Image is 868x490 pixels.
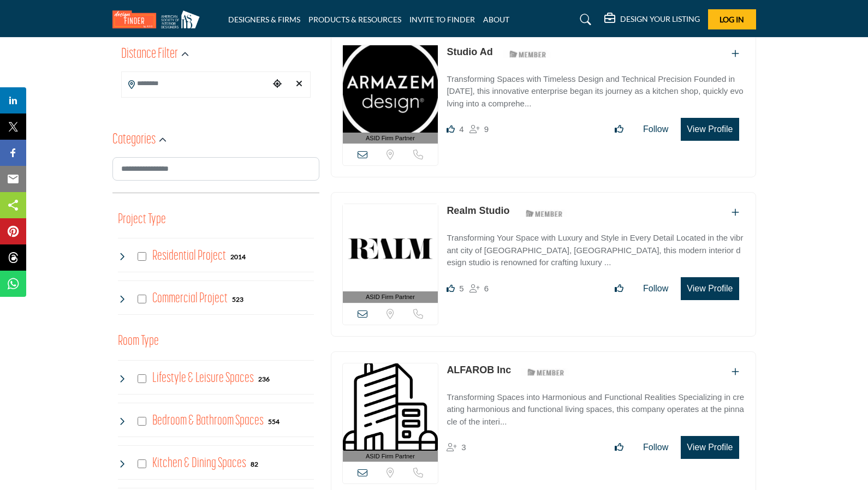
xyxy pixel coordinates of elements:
[118,210,166,230] button: Project Type
[366,292,415,302] span: ASID Firm Partner
[447,284,455,292] i: Likes
[228,15,300,24] a: DESIGNERS & FIRMS
[118,331,159,352] button: Room Type
[232,296,243,303] b: 523
[447,364,511,375] a: ALFAROB Inc
[258,374,270,384] div: 236 Results For Lifestyle & Leisure Spaces
[447,204,509,218] p: Realm Studio
[230,253,246,261] b: 2014
[681,277,739,300] button: View Profile
[708,9,756,29] button: Log In
[608,278,631,300] button: Like listing
[152,289,228,308] h4: Commercial Project: Involve the design, construction, or renovation of spaces used for business p...
[258,375,270,383] b: 236
[447,205,509,216] a: Realm Studio
[251,461,258,468] b: 82
[447,441,466,454] div: Followers
[636,437,675,458] button: Follow
[308,15,401,24] a: PRODUCTS & RESOURCES
[152,411,264,431] h4: Bedroom & Bathroom Spaces: Bedroom & Bathroom Spaces
[138,374,146,383] input: Select Lifestyle & Leisure Spaces checkbox
[343,204,438,303] a: ASID Firm Partner
[608,437,631,458] button: Like listing
[366,452,415,461] span: ASID Firm Partner
[620,14,700,24] h5: DESIGN YOUR LISTING
[732,208,739,217] a: Add To List
[343,45,438,144] a: ASID Firm Partner
[409,15,475,24] a: INVITE TO FINDER
[447,46,492,57] a: Studio Ad
[569,11,598,28] a: Search
[608,118,631,140] button: Like listing
[138,295,146,303] input: Select Commercial Project checkbox
[484,284,489,293] span: 6
[681,118,739,141] button: View Profile
[636,278,675,300] button: Follow
[447,391,744,428] p: Transforming Spaces into Harmonious and Functional Realities Specializing in creating harmonious ...
[343,45,438,133] img: Studio Ad
[343,363,438,462] a: ASID Firm Partner
[503,47,552,61] img: ASID Members Badge Icon
[461,443,466,452] span: 3
[447,67,744,110] a: Transforming Spaces with Timeless Design and Technical Precision Founded in [DATE], this innovati...
[520,206,569,220] img: ASID Members Badge Icon
[483,15,509,24] a: ABOUT
[447,363,511,378] p: ALFAROB Inc
[343,363,438,451] img: ALFAROB Inc
[138,459,146,468] input: Select Kitchen & Dining Spaces checkbox
[720,15,744,24] span: Log In
[230,252,246,261] div: 2014 Results For Residential Project
[459,124,463,134] span: 4
[112,130,156,150] h2: Categories
[269,73,286,96] div: Choose your current location
[121,45,178,64] h2: Distance Filter
[459,284,463,293] span: 5
[447,232,744,269] p: Transforming Your Space with Luxury and Style in Every Detail Located in the vibrant city of [GEO...
[291,73,307,96] div: Clear search location
[732,367,739,377] a: Add To List
[232,294,243,304] div: 523 Results For Commercial Project
[366,134,415,143] span: ASID Firm Partner
[268,416,280,426] div: 554 Results For Bedroom & Bathroom Spaces
[484,124,489,134] span: 9
[521,366,570,379] img: ASID Members Badge Icon
[681,436,739,459] button: View Profile
[447,225,744,269] a: Transforming Your Space with Luxury and Style in Every Detail Located in the vibrant city of [GEO...
[447,385,744,428] a: Transforming Spaces into Harmonious and Functional Realities Specializing in creating harmonious ...
[447,73,744,110] p: Transforming Spaces with Timeless Design and Technical Precision Founded in [DATE], this innovati...
[251,459,258,469] div: 82 Results For Kitchen & Dining Spaces
[112,10,205,28] img: Site Logo
[152,454,246,473] h4: Kitchen & Dining Spaces: Kitchen & Dining Spaces
[138,252,146,261] input: Select Residential Project checkbox
[604,13,700,26] div: DESIGN YOUR LISTING
[732,49,739,58] a: Add To List
[447,125,455,133] i: Likes
[469,282,489,295] div: Followers
[122,73,269,94] input: Search Location
[152,369,254,388] h4: Lifestyle & Leisure Spaces: Lifestyle & Leisure Spaces
[343,204,438,291] img: Realm Studio
[447,45,492,59] p: Studio Ad
[112,157,319,181] input: Search Category
[138,417,146,426] input: Select Bedroom & Bathroom Spaces checkbox
[152,247,226,266] h4: Residential Project: Types of projects range from simple residential renovations to highly comple...
[636,118,675,140] button: Follow
[268,418,280,426] b: 554
[469,123,489,136] div: Followers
